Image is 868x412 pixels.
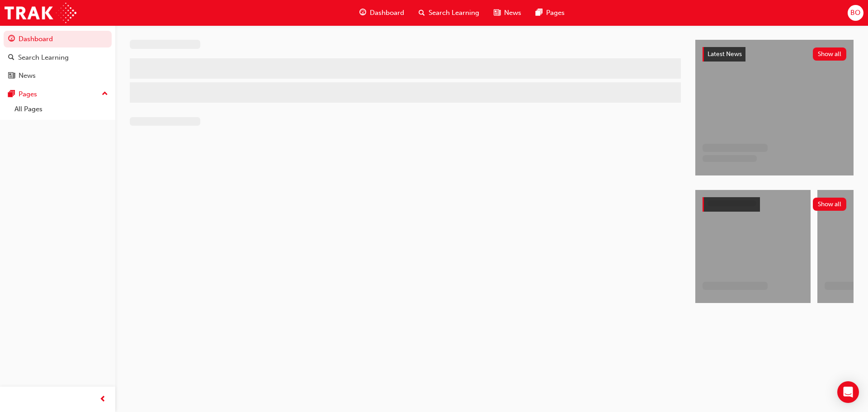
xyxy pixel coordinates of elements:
a: search-iconSearch Learning [411,4,486,22]
span: Latest News [708,50,742,58]
span: search-icon [419,7,425,19]
span: pages-icon [8,90,15,99]
a: Search Learning [4,49,112,66]
span: prev-icon [99,394,106,405]
span: news-icon [494,7,500,19]
a: News [4,67,112,84]
a: Show all [703,197,846,212]
span: Dashboard [370,8,404,18]
span: BO [850,8,860,18]
span: search-icon [8,54,14,62]
span: news-icon [8,72,15,80]
a: pages-iconPages [528,4,572,22]
span: up-icon [102,88,108,100]
button: Pages [4,86,112,103]
span: guage-icon [359,7,366,19]
div: News [19,71,36,81]
span: guage-icon [8,35,15,43]
a: All Pages [11,102,112,116]
a: guage-iconDashboard [352,4,411,22]
button: BO [848,5,863,21]
a: news-iconNews [486,4,528,22]
button: Show all [813,198,847,211]
img: Trak [5,3,76,23]
button: DashboardSearch LearningNews [4,29,112,86]
div: Search Learning [18,52,69,63]
span: News [504,8,521,18]
div: Open Intercom Messenger [837,381,859,403]
div: Pages [19,89,37,99]
span: Pages [546,8,565,18]
a: Latest NewsShow all [703,47,846,62]
span: pages-icon [536,7,542,19]
span: Search Learning [429,8,479,18]
a: Dashboard [4,31,112,47]
button: Show all [813,47,847,61]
